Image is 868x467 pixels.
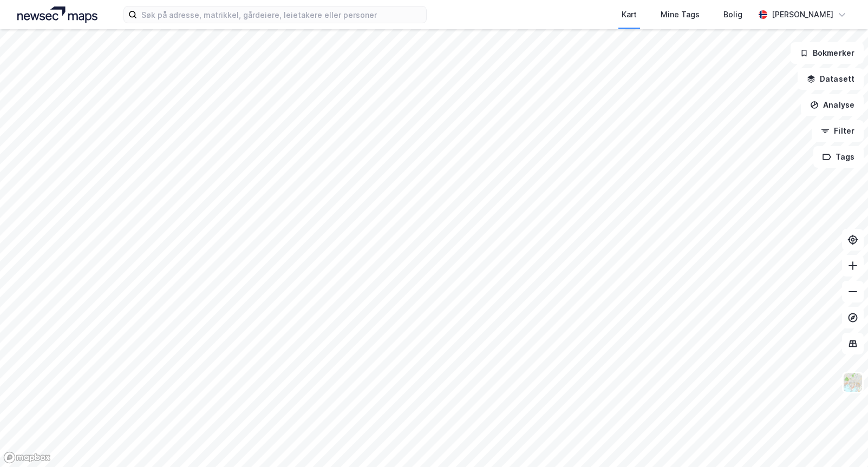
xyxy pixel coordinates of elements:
input: Søk på adresse, matrikkel, gårdeiere, leietakere eller personer [137,6,426,23]
div: Bolig [723,8,742,21]
div: Mine Tags [661,8,700,21]
img: logo.a4113a55bc3d86da70a041830d287a7e.svg [17,6,97,23]
div: [PERSON_NAME] [772,8,833,21]
div: Kart [622,8,637,21]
